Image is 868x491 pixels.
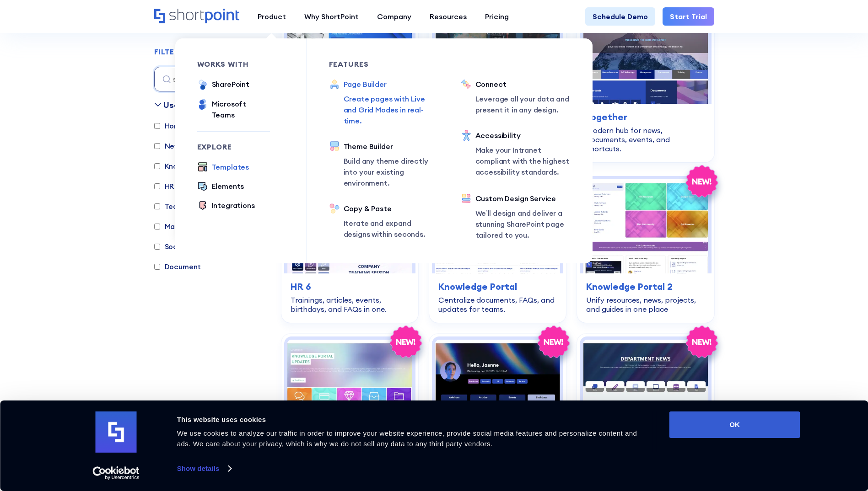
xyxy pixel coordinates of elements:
[154,244,160,250] input: Social
[154,67,269,91] input: search all templates
[212,98,270,120] div: Microsoft Teams
[438,295,557,314] div: Centralize documents, FAQs, and updates for teams.
[154,201,199,212] label: Team Hub
[475,144,571,177] p: Make your Intranet compliant with the highest accessibility standards.
[197,79,249,91] a: SharePoint
[154,140,246,151] label: News & Announcement
[177,429,637,448] span: We use cookies to analyze our traffic in order to improve your website experience, provide social...
[287,340,412,433] img: Knowledge Portal 3 – Best SharePoint Template For Knowledge Base: Streamline documents, FAQs, gui...
[586,280,705,294] h3: Knowledge Portal 2
[154,261,201,272] label: Document
[421,7,476,26] a: Resources
[177,414,649,425] div: This website uses cookies
[438,280,557,294] h3: Knowledge Portal
[461,79,571,115] a: ConnectLeverage all your data and present it in any design.
[197,200,255,212] a: Integrations
[163,99,202,111] div: Use Case
[197,181,244,192] a: Elements
[586,126,705,153] div: Modern hub for news, documents, events, and shortcuts.
[154,163,160,169] input: Knowledge Base
[154,221,200,232] label: Marketing
[154,120,208,131] label: Home Pages
[577,4,714,162] a: Together – Intranet Homepage Template: Modern hub for news, documents, events, and shortcuts.Toge...
[344,218,439,240] p: Iterate and expand designs within seconds.
[344,203,439,214] div: Copy & Paste
[344,141,439,152] div: Theme Builder
[475,79,571,90] div: Connect
[430,11,467,22] div: Resources
[429,334,566,483] a: Knowledge Portal 5 – SharePoint Profile Page: Personalized hub for people, milestones, meetings, ...
[154,264,160,270] input: Document
[154,181,259,192] label: HR & Employees Resources
[154,123,160,129] input: Home Pages
[212,79,249,90] div: SharePoint
[304,11,359,22] div: Why ShortPoint
[291,295,409,314] div: Trainings, articles, events, birthdays, and FAQs in one.
[583,179,708,273] img: Knowledge Portal 2 – SharePoint IT knowledge base Template: Unify resources, news, projects, and ...
[475,130,571,141] div: Accessibility
[368,7,421,26] a: Company
[295,7,368,26] a: Why ShortPoint
[461,193,571,241] a: Custom Design ServiceWe’ll design and deliver a stunning SharePoint page tailored to you.
[344,79,439,90] div: Page Builder
[212,200,255,211] div: Integrations
[197,161,249,173] a: Templates
[663,7,714,26] a: Start Trial
[154,9,239,24] a: Home
[577,173,714,322] a: Knowledge Portal 2 – SharePoint IT knowledge base Template: Unify resources, news, projects, and ...
[154,241,186,252] label: Social
[344,155,439,188] p: Build any theme directly into your existing environment.
[154,203,160,209] input: Team Hub
[475,193,571,204] div: Custom Design Service
[586,295,705,314] div: Unify resources, news, projects, and guides in one place
[291,280,409,294] h3: HR 6
[329,203,439,240] a: Copy & PasteIterate and expand designs within seconds.
[586,110,705,124] h3: Together
[485,11,509,22] div: Pricing
[212,181,244,192] div: Elements
[585,7,655,26] a: Schedule Demo
[281,334,418,483] a: Knowledge Portal 3 – Best SharePoint Template For Knowledge Base: Streamline documents, FAQs, gui...
[154,183,160,189] input: HR & Employees Resources
[461,130,571,178] a: AccessibilityMake your Intranet compliant with the highest accessibility standards.
[329,60,439,68] div: Features
[258,11,286,22] div: Product
[583,10,708,104] img: Together – Intranet Homepage Template: Modern hub for news, documents, events, and shortcuts.
[329,79,439,126] a: Page BuilderCreate pages with Live and Grid Modes in real-time.
[669,411,800,438] button: OK
[154,160,222,171] label: Knowledge Base
[435,340,560,433] img: Knowledge Portal 5 – SharePoint Profile Page: Personalized hub for people, milestones, meetings, ...
[577,334,714,483] a: HR 7 – HR SharePoint Template: Launch news, events, requests, and directory—no hassle.HR 7Launch ...
[197,60,270,68] div: works with
[197,98,270,120] a: Microsoft Teams
[197,143,270,150] div: Explore
[248,7,295,26] a: Product
[344,93,439,126] p: Create pages with Live and Grid Modes in real-time.
[76,466,156,480] a: Usercentrics Cookiebot - opens in a new window
[476,7,518,26] a: Pricing
[583,340,708,433] img: HR 7 – HR SharePoint Template: Launch news, events, requests, and directory—no hassle.
[329,141,439,188] a: Theme BuilderBuild any theme directly into your existing environment.
[377,11,411,22] div: Company
[475,208,571,240] p: We’ll design and deliver a stunning SharePoint page tailored to you.
[475,93,571,115] p: Leverage all your data and present it in any design.
[212,161,249,172] div: Templates
[154,48,228,56] h2: FILTER TEMPLATES
[154,224,160,229] input: Marketing
[96,411,137,453] img: logo
[177,462,231,475] a: Show details
[154,143,160,149] input: News & Announcement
